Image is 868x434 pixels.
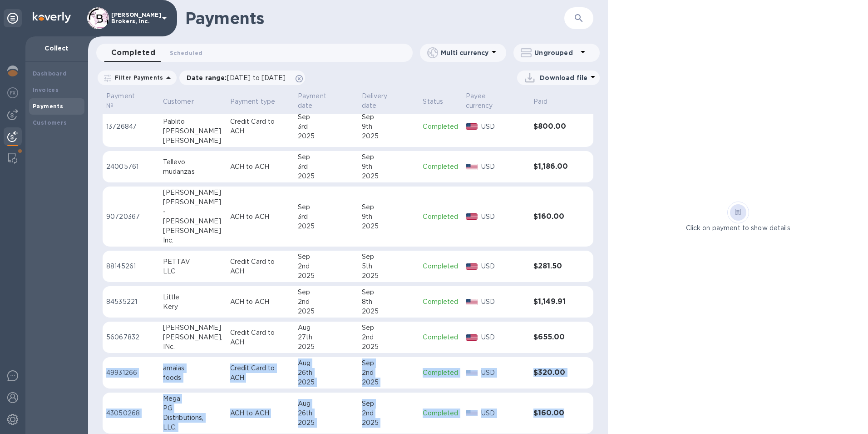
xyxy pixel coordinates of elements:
p: 84535221 [106,297,156,307]
p: ACH to ACH [230,162,291,172]
div: [PERSON_NAME], [163,333,223,342]
div: 2025 [362,378,416,387]
span: Scheduled [170,48,202,58]
div: 26th [298,368,355,378]
p: Completed [423,122,458,131]
div: 2025 [362,342,416,352]
div: 2025 [298,172,355,181]
div: [PERSON_NAME] [163,136,223,146]
div: Sep [362,358,416,368]
p: Credit Card to ACH [230,363,291,383]
p: Completed [423,297,458,307]
p: ACH to ACH [230,297,291,307]
div: Sep [362,202,416,212]
p: 56067832 [106,333,156,342]
p: Payment type [230,97,276,106]
span: Payment date [298,91,355,111]
div: 3rd [298,162,355,172]
div: 8th [362,297,416,307]
div: Unpin categories [4,9,22,27]
div: Sep [298,152,355,162]
div: Mega [163,394,223,404]
div: Aug [298,399,355,409]
div: 2025 [362,222,416,231]
div: 9th [362,162,416,172]
h3: $1,186.00 [533,162,575,171]
img: USD [466,263,478,270]
div: 2025 [362,418,416,428]
h3: $281.50 [533,262,575,271]
div: Tellevo [163,157,223,167]
div: Sep [362,252,416,262]
div: amaias [163,363,223,373]
span: Paid [533,97,559,106]
h3: $800.00 [533,122,575,131]
p: Completed [423,409,458,418]
div: 5th [362,262,416,271]
p: USD [481,212,526,222]
div: [PERSON_NAME] [163,126,223,136]
span: Payee currency [466,91,527,111]
div: 2025 [298,131,355,141]
p: Ungrouped [534,48,577,57]
p: Multi currency [441,48,488,57]
div: PG [163,404,223,413]
div: Kery [163,302,223,312]
span: Delivery date [362,91,416,111]
p: Completed [423,368,458,378]
p: Click on payment to show details [686,223,790,233]
p: Customer [163,97,194,106]
p: Completed [423,333,458,342]
div: 2nd [362,333,416,342]
div: Sep [362,399,416,409]
div: 2025 [362,172,416,181]
span: Status [423,97,455,106]
img: USD [466,334,478,341]
div: LLC [163,267,223,276]
h3: $160.00 [533,409,575,418]
p: Credit Card to ACH [230,257,291,276]
div: Sep [298,112,355,122]
p: 49931266 [106,368,156,378]
p: Status [423,97,443,106]
div: 2025 [298,418,355,428]
div: Aug [298,323,355,333]
div: 2nd [298,297,355,307]
p: USD [481,262,526,271]
p: Filter Payments [111,74,163,81]
div: Inc. [163,236,223,245]
h3: $160.00 [533,212,575,221]
p: USD [481,333,526,342]
div: 2nd [362,368,416,378]
div: 26th [298,409,355,418]
p: Credit Card to ACH [230,328,291,347]
b: Dashboard [33,70,67,77]
div: 2025 [362,271,416,281]
span: Completed [111,46,155,59]
h3: $655.00 [533,333,575,342]
div: 2025 [362,307,416,316]
h3: $320.00 [533,368,575,377]
img: USD [466,164,478,170]
p: Delivery date [362,91,404,111]
div: 9th [362,212,416,222]
p: 88145261 [106,262,156,271]
p: ACH to ACH [230,409,291,418]
p: Payment № [106,91,144,111]
p: Download file [540,73,587,82]
span: [DATE] to [DATE] [227,74,286,81]
img: USD [466,370,478,376]
b: Payments [33,103,63,110]
div: Sep [298,252,355,262]
b: Customers [33,119,67,126]
img: USD [466,123,478,130]
h3: $1,149.91 [533,298,575,306]
p: USD [481,122,526,131]
div: Sep [362,152,416,162]
div: 2025 [298,307,355,316]
h1: Payments [185,9,564,28]
p: [PERSON_NAME] Brokers, Inc. [111,12,157,25]
img: Foreign exchange [7,87,18,98]
div: foods [163,373,223,383]
div: Aug [298,358,355,368]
